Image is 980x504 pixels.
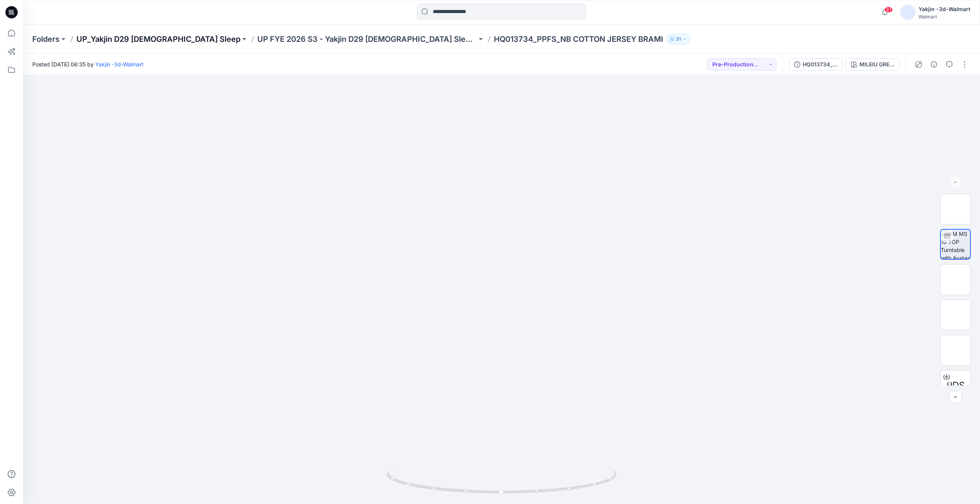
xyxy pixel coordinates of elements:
a: UP FYE 2026 S3 - Yakjin D29 [DEMOGRAPHIC_DATA] Sleepwear [257,34,477,44]
span: PDS [947,379,965,392]
button: 31 [666,34,690,44]
img: WM MS 10 TOP Turntable with Avatar [941,230,970,259]
div: MILEIU GREEN [859,60,895,69]
button: MILEIU GREEN [846,58,900,71]
button: Details [928,58,940,71]
div: Yakjin -3d-Walmart [919,5,970,14]
span: Posted [DATE] 06:35 by [32,60,144,68]
button: HQ013734_PPFS_NB COTTON JERSEY BRAMI [789,58,843,71]
a: Folders [32,34,60,44]
p: 31 [676,35,681,43]
p: HQ013734_PPFS_NB COTTON JERSEY BRAMI [494,34,663,44]
div: HQ013734_PPFS_NB COTTON JERSEY BRAMI [803,60,838,69]
span: 37 [884,7,893,13]
div: Walmart [919,14,970,20]
img: avatar [900,5,915,20]
a: Yakjin -3d-Walmart [95,61,144,68]
a: UP_Yakjin D29 [DEMOGRAPHIC_DATA] Sleep [76,34,240,44]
